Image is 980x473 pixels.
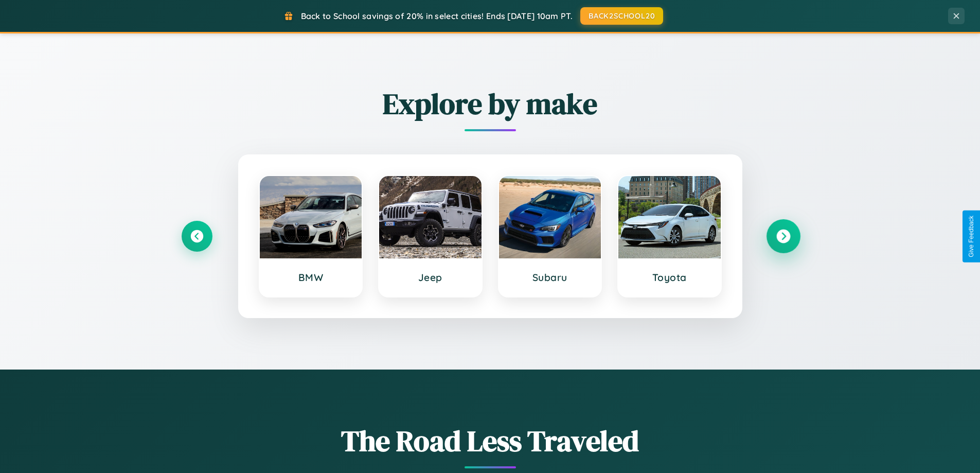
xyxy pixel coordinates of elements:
[270,271,352,284] h3: BMW
[580,7,663,25] button: BACK2SCHOOL20
[182,421,799,461] h1: The Road Less Traveled
[182,84,799,124] h2: Explore by make
[629,271,710,284] h3: Toyota
[509,271,591,284] h3: Subaru
[301,11,573,21] span: Back to School savings of 20% in select cities! Ends [DATE] 10am PT.
[968,216,975,257] div: Give Feedback
[389,271,471,284] h3: Jeep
